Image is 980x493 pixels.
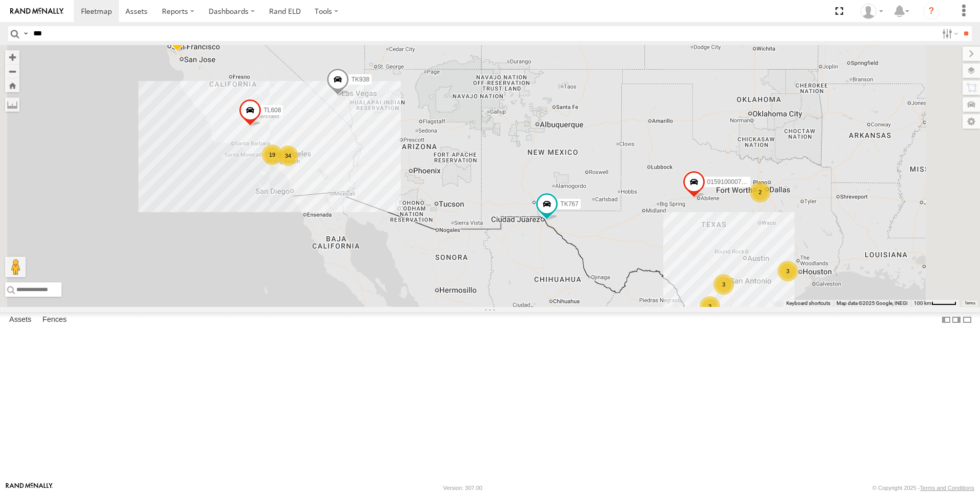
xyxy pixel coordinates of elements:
button: Keyboard shortcuts [786,300,830,307]
div: 2 [700,296,720,317]
a: Terms and Conditions [920,485,974,491]
button: Map Scale: 100 km per 45 pixels [911,300,959,307]
div: 3 [778,261,798,281]
span: 100 km [914,300,931,306]
span: Map data ©2025 Google, INEGI [836,300,908,306]
img: rand-logo.svg [10,8,64,15]
div: 2 [750,182,770,202]
label: Measure [5,97,19,112]
div: Norma Casillas [857,4,887,19]
span: 015910000779481 [707,178,759,185]
label: Search Query [22,26,30,41]
button: Zoom out [5,64,19,78]
button: Zoom in [5,50,19,64]
span: TK938 [351,76,369,83]
span: TL608 [263,107,281,114]
span: TK767 [560,200,578,208]
div: Version: 307.00 [443,485,482,491]
button: Drag Pegman onto the map to open Street View [5,257,26,277]
label: Hide Summary Table [962,312,972,327]
a: Visit our Website [6,483,53,493]
label: Fences [37,313,72,327]
label: Dock Summary Table to the Left [941,312,951,327]
i: ? [923,3,940,19]
a: Terms (opens in new tab) [965,301,975,305]
label: Map Settings [963,114,980,129]
label: Search Filter Options [938,26,960,41]
div: 19 [262,145,282,165]
label: Dock Summary Table to the Right [951,312,962,327]
div: 3 [713,274,734,295]
div: 34 [278,146,298,166]
button: Zoom Home [5,78,19,92]
div: © Copyright 2025 - [872,485,974,491]
label: Assets [4,313,36,327]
